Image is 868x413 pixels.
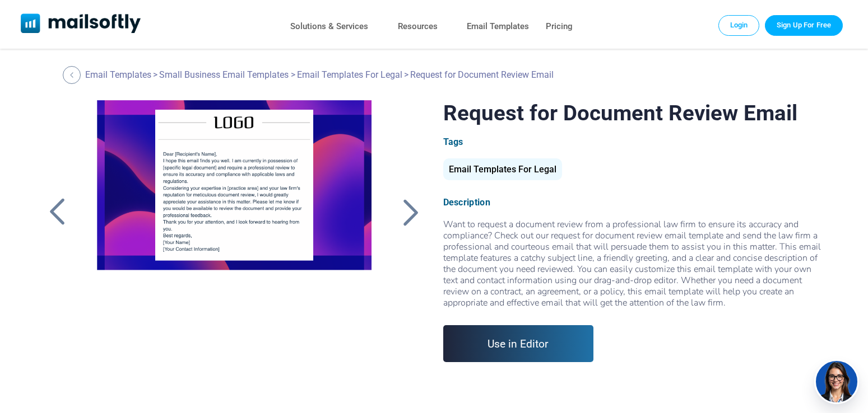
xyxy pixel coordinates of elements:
[443,197,825,208] div: Description
[718,15,760,35] a: Login
[85,69,151,80] a: Email Templates
[443,325,594,362] a: Use in Editor
[443,219,825,308] div: Want to request a document review from a professional law firm to ensure its accuracy and complia...
[765,15,843,35] a: Trial
[443,100,825,125] h1: Request for Document Review Email
[443,158,562,180] div: Email Templates For Legal
[398,18,438,35] a: Resources
[467,18,529,35] a: Email Templates
[43,198,71,227] a: Back
[63,66,83,84] a: Back
[397,198,425,227] a: Back
[443,137,825,147] div: Tags
[159,69,289,80] a: Small Business Email Templates
[82,100,387,380] a: Request for Document Review Email
[297,69,402,80] a: Email Templates For Legal
[546,18,573,35] a: Pricing
[290,18,368,35] a: Solutions & Services
[21,13,141,35] a: Mailsoftly
[443,168,562,173] a: Email Templates For Legal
